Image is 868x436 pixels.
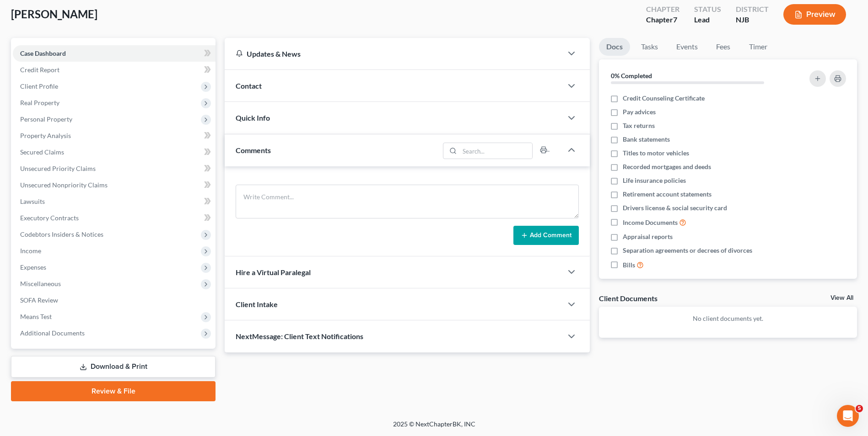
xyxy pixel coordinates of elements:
[20,296,58,304] span: SOFA Review
[623,135,670,144] span: Bank statements
[623,107,656,117] span: Pay advices
[623,121,655,130] span: Tax returns
[13,292,216,308] a: SOFA Review
[13,160,216,177] a: Unsecured Priority Claims
[11,381,216,401] a: Review & File
[13,193,216,210] a: Lawsuits
[236,113,270,122] span: Quick Info
[709,38,738,56] a: Fees
[694,4,721,15] div: Status
[236,300,278,308] span: Client Intake
[20,82,58,90] span: Client Profile
[623,261,635,270] span: Bills
[623,203,727,213] span: Drivers license & social security card
[20,247,41,255] span: Income
[20,263,46,271] span: Expenses
[736,4,769,15] div: District
[173,420,695,436] div: 2025 © NextChapterBK, INC
[513,226,579,245] button: Add Comment
[13,177,216,193] a: Unsecured Nonpriority Claims
[20,214,79,222] span: Executory Contracts
[694,15,721,25] div: Lead
[837,405,859,427] iframe: Intercom live chat
[20,230,103,238] span: Codebtors Insiders & Notices
[459,143,532,159] input: Search...
[634,38,665,56] a: Tasks
[13,62,216,78] a: Credit Report
[13,144,216,160] a: Secured Claims
[623,176,686,185] span: Life insurance policies
[236,332,363,340] span: NextMessage: Client Text Notifications
[623,149,689,158] span: Titles to motor vehicles
[611,72,652,80] strong: 0% Completed
[13,128,216,144] a: Property Analysis
[623,218,678,227] span: Income Documents
[13,210,216,226] a: Executory Contracts
[20,313,52,320] span: Means Test
[830,295,853,301] a: View All
[236,49,551,58] div: Updates & News
[20,66,59,74] span: Credit Report
[783,4,846,25] button: Preview
[606,314,850,323] p: No client documents yet.
[623,246,752,255] span: Separation agreements or decrees of divorces
[623,94,705,103] span: Credit Counseling Certificate
[623,232,673,241] span: Appraisal reports
[20,329,85,337] span: Additional Documents
[11,356,216,378] a: Download & Print
[236,146,271,154] span: Comments
[20,115,72,123] span: Personal Property
[20,132,71,139] span: Property Analysis
[13,45,216,62] a: Case Dashboard
[20,165,96,172] span: Unsecured Priority Claims
[646,15,679,25] div: Chapter
[599,293,658,303] div: Client Documents
[20,197,45,205] span: Lawsuits
[646,4,679,15] div: Chapter
[856,405,863,412] span: 5
[673,15,677,24] span: 7
[20,148,64,156] span: Secured Claims
[20,181,108,189] span: Unsecured Nonpriority Claims
[623,162,711,171] span: Recorded mortgages and deeds
[236,268,311,276] span: Hire a Virtual Paralegal
[20,49,66,57] span: Case Dashboard
[236,81,262,90] span: Contact
[20,99,59,106] span: Real Property
[742,38,775,56] a: Timer
[736,15,769,25] div: NJB
[11,7,97,21] span: [PERSON_NAME]
[599,38,630,56] a: Docs
[669,38,705,56] a: Events
[623,190,712,199] span: Retirement account statements
[20,280,61,287] span: Miscellaneous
